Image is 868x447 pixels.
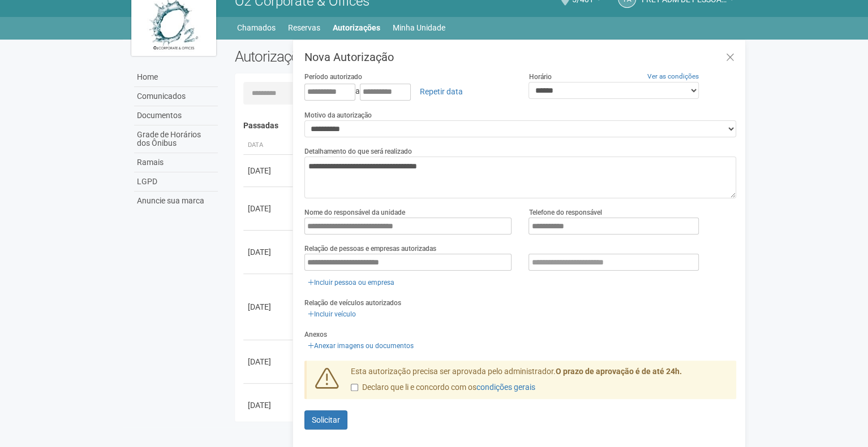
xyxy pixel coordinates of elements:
a: Anexar imagens ou documentos [304,340,417,352]
h4: Passadas [243,121,728,130]
h2: Autorizações [235,48,477,65]
a: Anuncie sua marca [134,192,218,210]
label: Declaro que li e concordo com os [351,382,535,393]
a: Reservas [288,20,320,36]
a: condições gerais [476,383,535,392]
span: Solicitar [312,415,340,424]
label: Motivo da autorização [304,110,372,120]
a: Home [134,68,218,87]
a: Ver as condições [647,72,699,80]
div: a [304,82,512,101]
label: Relação de pessoas e empresas autorizadas [304,244,436,254]
a: LGPD [134,172,218,192]
label: Telefone do responsável [528,207,601,218]
label: Nome do responsável da unidade [304,207,405,218]
div: [DATE] [248,301,290,313]
a: Repetir data [412,82,470,101]
label: Relação de veículos autorizados [304,298,401,308]
a: Grade de Horários dos Ônibus [134,125,218,153]
button: Solicitar [304,410,347,429]
th: Data [243,136,294,155]
strong: O prazo de aprovação é de até 24h. [556,367,682,376]
a: Incluir pessoa ou empresa [304,276,398,289]
label: Anexos [304,329,327,340]
label: Detalhamento do que será realizado [304,146,412,157]
div: [DATE] [248,246,290,258]
a: Ramais [134,153,218,172]
h3: Nova Autorização [304,51,736,63]
a: Incluir veículo [304,308,359,320]
input: Declaro que li e concordo com oscondições gerais [351,384,358,391]
label: Horário [528,72,551,82]
div: [DATE] [248,165,290,176]
div: [DATE] [248,400,290,411]
a: Chamados [237,20,276,36]
div: Esta autorização precisa ser aprovada pelo administrador. [342,366,736,399]
div: [DATE] [248,203,290,214]
a: Comunicados [134,87,218,106]
a: Minha Unidade [393,20,445,36]
label: Período autorizado [304,72,362,82]
a: Autorizações [333,20,380,36]
div: [DATE] [248,356,290,367]
a: Documentos [134,106,218,125]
